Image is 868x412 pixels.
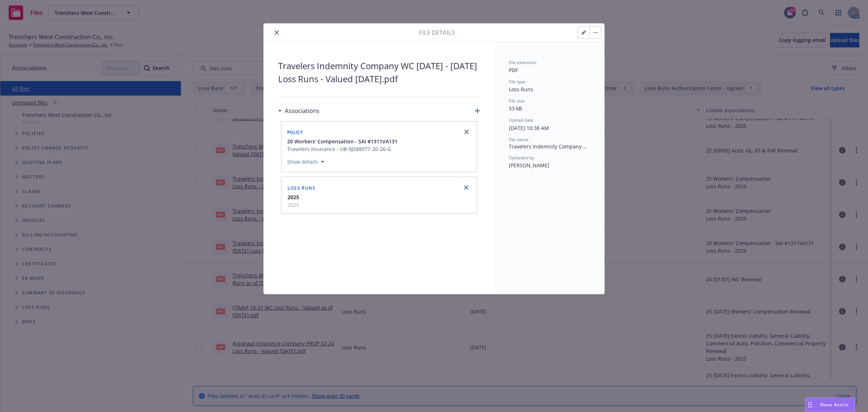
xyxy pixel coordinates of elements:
span: 2025 [288,201,299,209]
a: close [462,127,471,136]
span: PDF [509,67,518,73]
span: Loss Runs [509,86,533,93]
button: close [272,28,281,37]
a: close [462,183,471,192]
span: File type [509,79,526,85]
span: [PERSON_NAME] [509,162,549,169]
span: [DATE] 10:38 AM [509,125,549,131]
span: Policy [287,129,303,135]
span: 53 kB [509,105,522,112]
span: Nova Assist [820,402,849,408]
button: Show details [284,157,327,166]
span: File details [419,28,455,37]
strong: 2025 [288,194,299,201]
span: File size [509,98,525,104]
span: File name [509,136,528,143]
div: Associations [278,106,319,115]
button: Nova Assist [805,398,855,412]
span: Loss Runs [288,185,315,191]
span: File extension [509,59,536,66]
h3: Associations [285,106,319,115]
span: Travelers Indemnity Company WC [DATE] - [DATE] Loss Runs - Valued [DATE].pdf [278,59,480,85]
span: Uploaded by [509,155,534,161]
div: Travelers Insurance - UB-9J588977-20-26-G [287,145,397,153]
span: Upload date [509,117,533,123]
button: 20 Workers' Compensation - SAI #1311VA131 [287,138,397,145]
div: Drag to move [805,398,814,412]
span: Travelers Indemnity Company WC [DATE] - [DATE] Loss Runs - Valued [DATE].pdf [509,143,590,150]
